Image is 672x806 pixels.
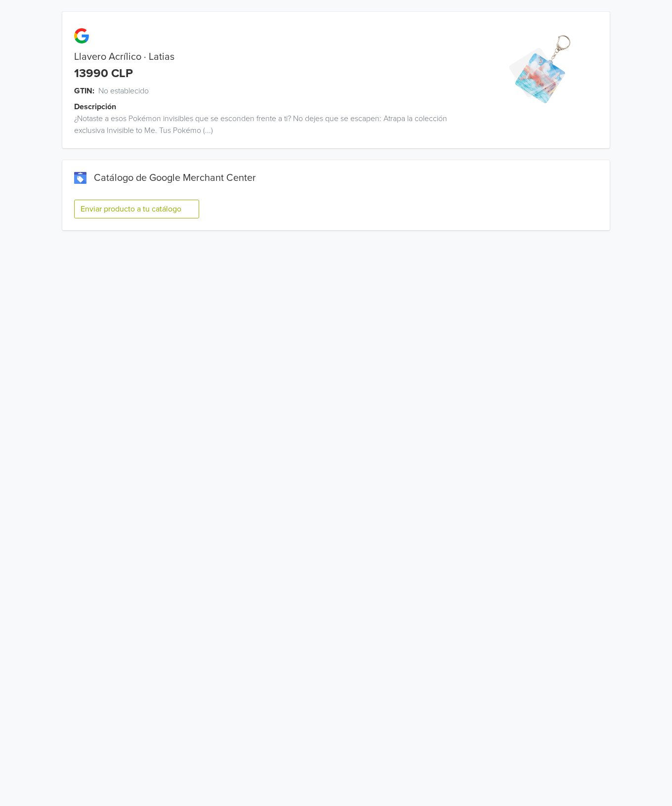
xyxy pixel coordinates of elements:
button: Enviar producto a tu catálogo [74,200,199,218]
span: GTIN: [74,85,94,97]
div: 13990 CLP [74,67,133,81]
div: Llavero Acrílico · Latias [62,51,473,63]
div: ¿Notaste a esos Pokémon invisibles que se esconden frente a ti? No dejes que se escapen: Atrapa l... [62,113,473,136]
span: No establecido [98,85,149,97]
img: product_image [504,32,579,106]
div: Descripción [74,101,485,113]
div: Catálogo de Google Merchant Center [74,172,598,184]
